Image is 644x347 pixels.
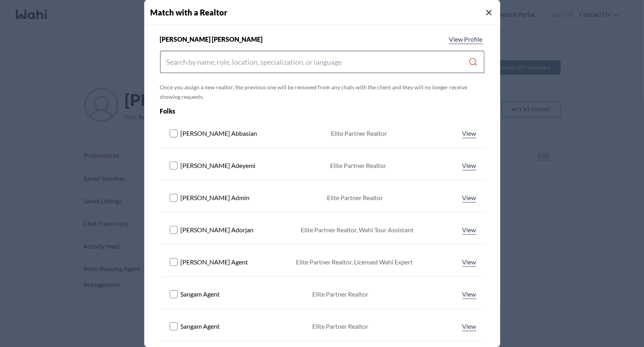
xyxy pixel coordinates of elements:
[166,55,469,69] input: Search input
[181,225,254,235] span: [PERSON_NAME] Adorjan
[160,106,420,116] div: Folks
[327,193,383,202] div: Elite Partner Realtor
[160,83,484,102] p: Once you assign a new realtor, the previous one will be removed from any chats with the client an...
[312,289,368,299] div: Elite Partner Realtor
[461,257,478,267] a: View profile
[461,289,478,299] a: View profile
[330,161,386,170] div: Elite Partner Realtor
[181,322,220,331] span: Sangam Agent
[181,257,248,267] span: [PERSON_NAME] Agent
[312,322,368,331] div: Elite Partner Realtor
[448,35,484,44] a: View profile
[181,193,250,202] span: [PERSON_NAME] Admin
[461,322,478,331] a: View profile
[181,289,220,299] span: Sangam Agent
[181,161,256,170] span: [PERSON_NAME] Adeyemi
[461,225,478,235] a: View profile
[181,129,257,138] span: [PERSON_NAME] Abbasian
[301,225,414,235] div: Elite Partner Realtor, Wahi Tour Assistant
[461,129,478,138] a: View profile
[151,6,500,18] h4: Match with a Realtor
[461,161,478,170] a: View profile
[461,193,478,202] a: View profile
[484,8,494,17] button: Close Modal
[296,257,413,267] div: Elite Partner Realtor, Licensed Wahi Expert
[160,35,263,44] span: [PERSON_NAME] [PERSON_NAME]
[331,129,387,138] div: Elite Partner Realtor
